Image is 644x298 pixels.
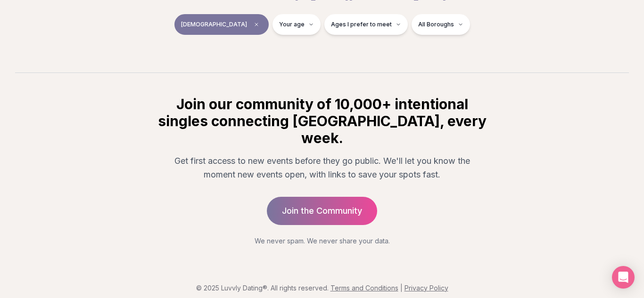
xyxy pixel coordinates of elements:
[156,96,488,146] h2: Join our community of 10,000+ intentional singles connecting [GEOGRAPHIC_DATA], every week.
[251,19,262,30] span: Clear event type filter
[272,14,321,35] button: Your age
[8,283,636,293] p: © 2025 Luvvly Dating®. All rights reserved.
[164,154,480,182] p: Get first access to new events before they go public. We'll let you know the moment new events op...
[418,21,454,28] span: All Boroughs
[174,14,269,35] button: [DEMOGRAPHIC_DATA]Clear event type filter
[156,236,488,246] p: We never spam. We never share your data.
[279,21,305,28] span: Your age
[331,21,392,28] span: Ages I prefer to meet
[400,284,403,292] span: |
[181,21,247,28] span: [DEMOGRAPHIC_DATA]
[405,284,448,292] a: Privacy Policy
[412,14,470,35] button: All Boroughs
[267,197,377,225] a: Join the Community
[330,284,398,292] a: Terms and Conditions
[324,14,408,35] button: Ages I prefer to meet
[612,266,635,289] div: Open Intercom Messenger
